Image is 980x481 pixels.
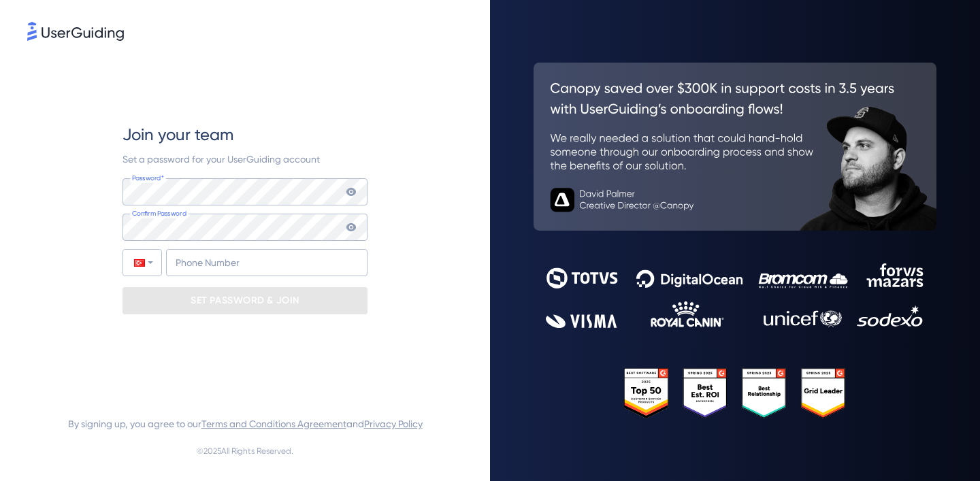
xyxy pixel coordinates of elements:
[122,124,233,146] span: Join your team
[201,418,346,429] a: Terms and Conditions Agreement
[68,416,423,432] span: By signing up, you agree to our and
[534,63,936,231] img: 26c0aa7c25a843aed4baddd2b5e0fa68.svg
[27,22,124,41] img: 8faab4ba6bc7696a72372aa768b0286c.svg
[122,154,320,165] span: Set a password for your UserGuiding account
[197,443,293,459] span: © 2025 All Rights Reserved.
[191,290,299,312] p: SET PASSWORD & JOIN
[166,249,367,276] input: Phone Number
[123,250,161,276] div: Turkey: + 90
[364,418,423,429] a: Privacy Policy
[546,263,924,328] img: 9302ce2ac39453076f5bc0f2f2ca889b.svg
[624,368,846,418] img: 25303e33045975176eb484905ab012ff.svg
